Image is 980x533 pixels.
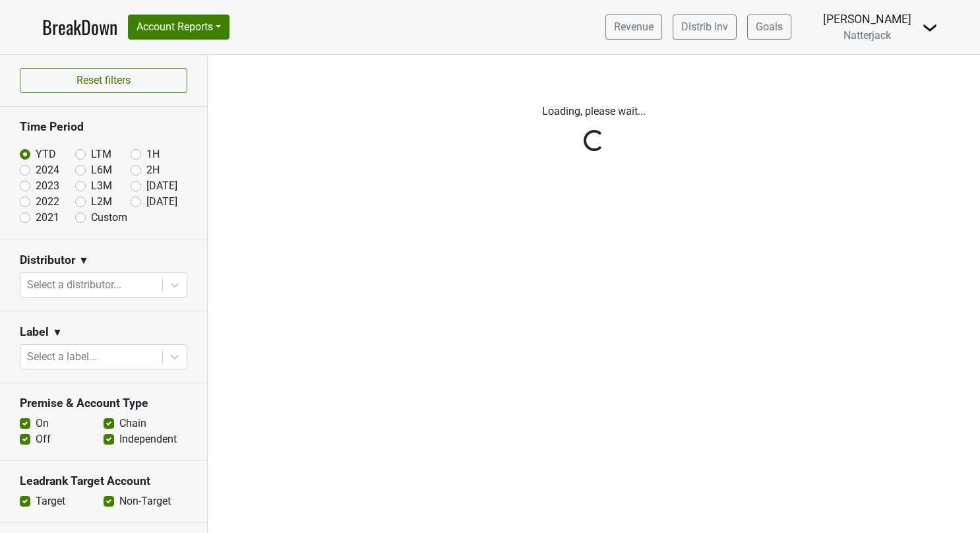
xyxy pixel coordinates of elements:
a: Distrib Inv [673,15,737,40]
button: Account Reports [128,15,230,40]
a: Goals [747,15,791,40]
a: Revenue [605,15,662,40]
a: BreakDown [42,13,117,41]
div: [PERSON_NAME] [823,11,911,28]
p: Loading, please wait... [228,104,960,119]
span: Natterjack [843,29,891,42]
img: Dropdown Menu [922,20,938,36]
